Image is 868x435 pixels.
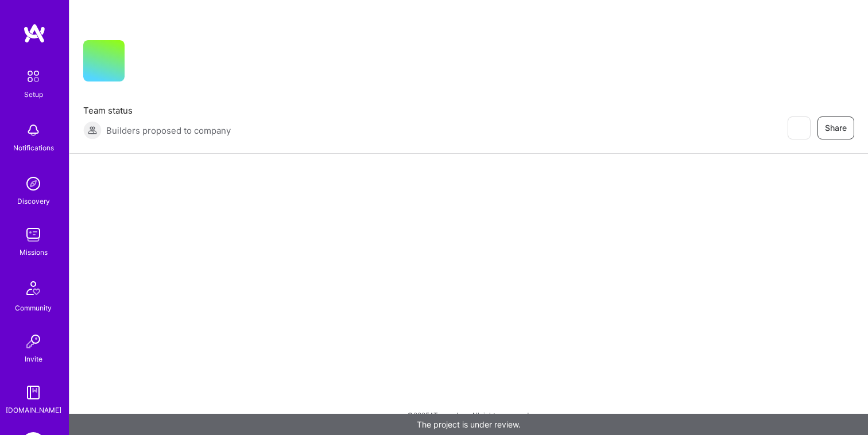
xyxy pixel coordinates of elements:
div: Setup [24,88,43,100]
span: Builders proposed to company [106,125,231,137]
div: Community [15,302,52,314]
i: icon CompanyGray [138,59,148,68]
img: Builders proposed to company [83,121,102,139]
button: Share [817,116,854,139]
img: Invite [22,330,45,353]
img: guide book [22,381,45,404]
img: bell [22,119,45,142]
img: logo [23,23,46,44]
div: Invite [25,353,42,365]
div: Missions [20,246,48,258]
div: Notifications [13,142,54,154]
div: The project is under review. [69,414,868,435]
div: [DOMAIN_NAME] [6,404,61,416]
img: Community [20,274,47,302]
i: icon EyeClosed [794,123,803,133]
span: Share [825,122,847,134]
div: Discovery [17,195,50,207]
img: teamwork [22,223,45,246]
img: setup [21,64,45,88]
img: discovery [22,172,45,195]
span: Team status [83,104,231,116]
